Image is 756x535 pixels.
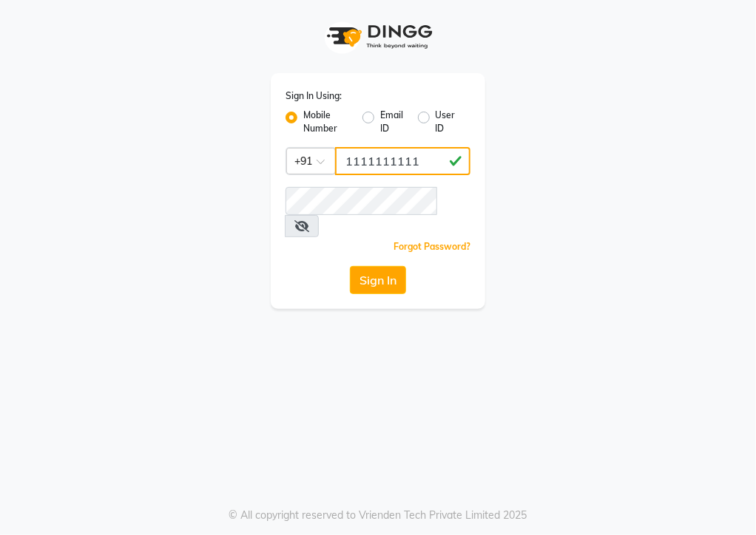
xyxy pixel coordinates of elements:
label: Mobile Number [303,109,351,135]
input: Username [335,147,470,175]
input: Username [286,187,437,215]
label: Email ID [380,109,405,135]
a: Forgot Password? [394,241,470,252]
img: logo1.svg [319,15,437,58]
label: User ID [436,109,459,135]
label: Sign In Using: [286,89,342,103]
button: Sign In [350,266,406,294]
